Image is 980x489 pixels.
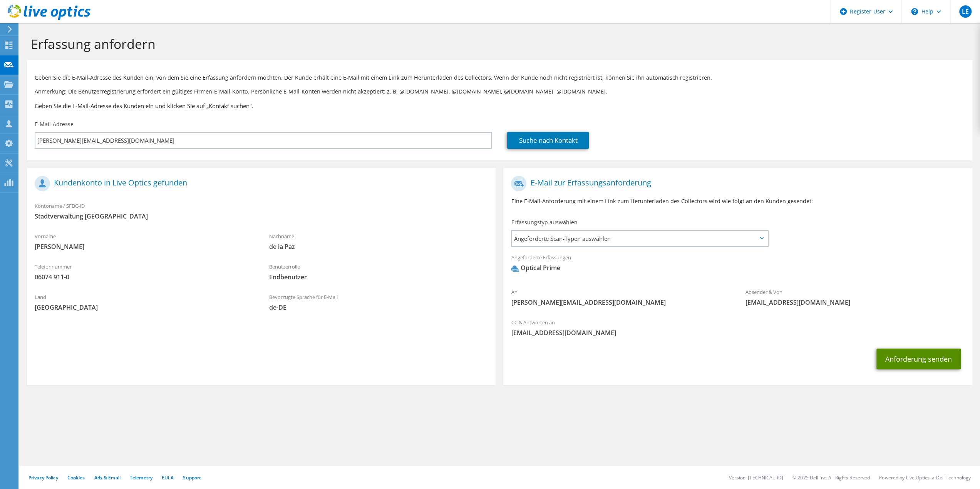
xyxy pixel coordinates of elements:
div: Absender & Von [738,284,972,310]
div: CC & Antworten an [503,314,972,341]
div: Kontoname / SFDC-ID [27,198,496,224]
span: LE [959,5,972,18]
h1: Erfassung anfordern [31,36,965,52]
div: Nachname [261,228,496,255]
li: © 2025 Dell Inc. All Rights Reserved [792,474,870,481]
a: Suche nach Kontakt [507,132,589,149]
li: Powered by Live Optics, a Dell Technology [879,474,971,481]
span: [PERSON_NAME][EMAIL_ADDRESS][DOMAIN_NAME] [511,298,730,307]
label: Erfassungstyp auswählen [511,219,577,226]
p: Anmerkung: Die Benutzerregistrierung erfordert ein gültiges Firmen-E-Mail-Konto. Persönliche E-Ma... [35,87,965,96]
p: Eine E-Mail-Anforderung mit einem Link zum Herunterladen des Collectors wird wie folgt an den Kun... [511,197,964,205]
li: Version: [TECHNICAL_ID] [729,474,783,481]
label: E-Mail-Adresse [35,120,74,128]
a: Support [183,474,201,481]
span: Stadtverwaltung [GEOGRAPHIC_DATA] [35,212,488,220]
span: [PERSON_NAME] [35,242,254,251]
p: Geben Sie die E-Mail-Adresse des Kunden ein, von dem Sie eine Erfassung anfordern möchten. Der Ku... [35,73,965,82]
svg: \n [911,8,918,15]
a: Telemetry [130,474,152,481]
a: Ads & Email [94,474,121,481]
h1: E-Mail zur Erfassungsanforderung [511,176,960,191]
a: Cookies [67,474,85,481]
div: Telefonnummer [27,259,261,285]
div: Optical Prime [511,264,560,272]
div: Angeforderte Erfassungen [503,249,972,280]
button: Anforderung senden [876,349,961,369]
span: Angeforderte Scan-Typen auswählen [512,231,767,246]
div: Land [27,289,261,315]
h1: Kundenkonto in Live Optics gefunden [35,176,484,191]
div: Bevorzugte Sprache für E-Mail [261,289,496,315]
span: Endbenutzer [269,273,488,281]
span: 06074 911-0 [35,273,254,281]
span: [EMAIL_ADDRESS][DOMAIN_NAME] [745,298,965,307]
h3: Geben Sie die E-Mail-Adresse des Kunden ein und klicken Sie auf „Kontakt suchen“. [35,102,965,110]
a: EULA [162,474,174,481]
span: [GEOGRAPHIC_DATA] [35,303,254,312]
div: Vorname [27,228,261,255]
a: Privacy Policy [28,474,58,481]
span: de la Paz [269,242,488,251]
span: [EMAIL_ADDRESS][DOMAIN_NAME] [511,329,964,337]
div: An [503,284,738,310]
div: Benutzerrolle [261,259,496,285]
span: de-DE [269,303,488,312]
